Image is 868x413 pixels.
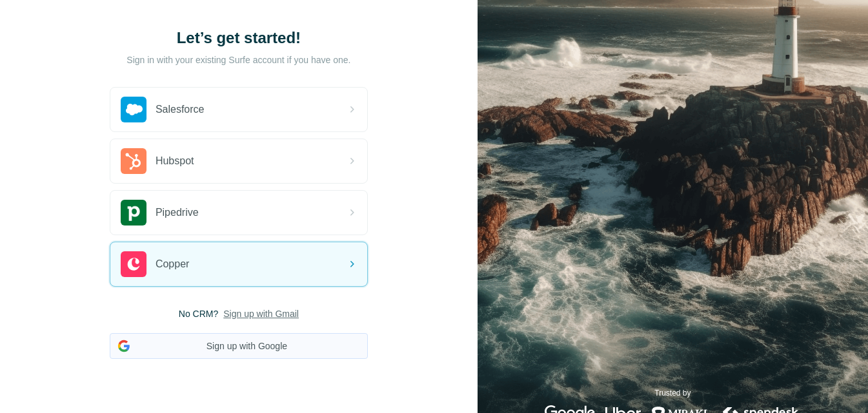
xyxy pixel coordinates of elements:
span: Salesforce [156,102,205,117]
span: Copper [156,256,189,272]
img: pipedrive's logo [121,200,146,226]
button: Sign up with Google [110,333,368,359]
p: Trusted by [654,387,691,399]
span: Hubspot [156,153,194,169]
span: No CRM? [179,307,218,320]
span: Pipedrive [156,205,199,220]
h1: Let’s get started! [110,28,368,48]
button: Sign up with Gmail [223,307,299,320]
img: copper's logo [121,251,146,277]
img: hubspot's logo [121,148,146,174]
img: salesforce's logo [121,97,146,122]
p: Sign in with your existing Surfe account if you have one. [126,53,350,66]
